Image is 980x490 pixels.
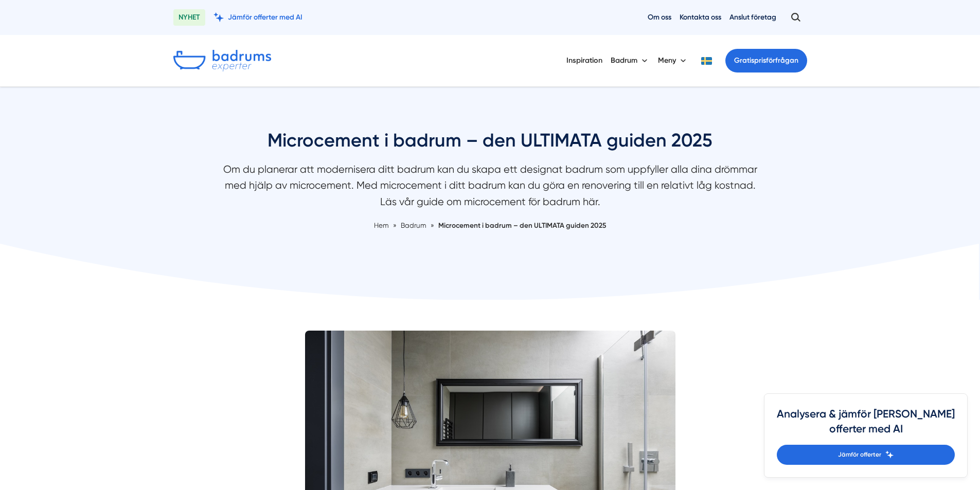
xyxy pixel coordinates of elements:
span: NYHET [173,9,205,26]
span: Badrum [401,221,426,229]
span: Jämför offerter med AI [228,12,302,22]
h1: Microcement i badrum – den ULTIMATA guiden 2025 [218,128,763,161]
a: Kontakta oss [680,12,721,22]
p: Om du planerar att modernisera ditt badrum kan du skapa ett designat badrum som uppfyller alla di... [218,161,763,215]
a: Anslut företag [729,12,776,22]
h4: Analysera & jämför [PERSON_NAME] offerter med AI [777,406,955,445]
button: Meny [658,47,688,74]
a: Jämför offerter med AI [213,12,302,22]
a: Gratisprisförfrågan [725,49,807,72]
nav: Breadcrumb [218,220,763,231]
a: Badrum [401,221,428,229]
button: Badrum [611,47,650,74]
a: Microcement i badrum – den ULTIMATA guiden 2025 [438,221,606,229]
span: Gratis [734,56,754,65]
img: Badrumsexperter.se logotyp [173,50,271,71]
span: » [393,220,397,231]
span: Jämför offerter [838,450,881,460]
span: » [431,220,434,231]
a: Hem [374,221,389,229]
a: Jämför offerter [777,445,955,465]
a: Inspiration [566,47,602,74]
a: Om oss [648,12,671,22]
